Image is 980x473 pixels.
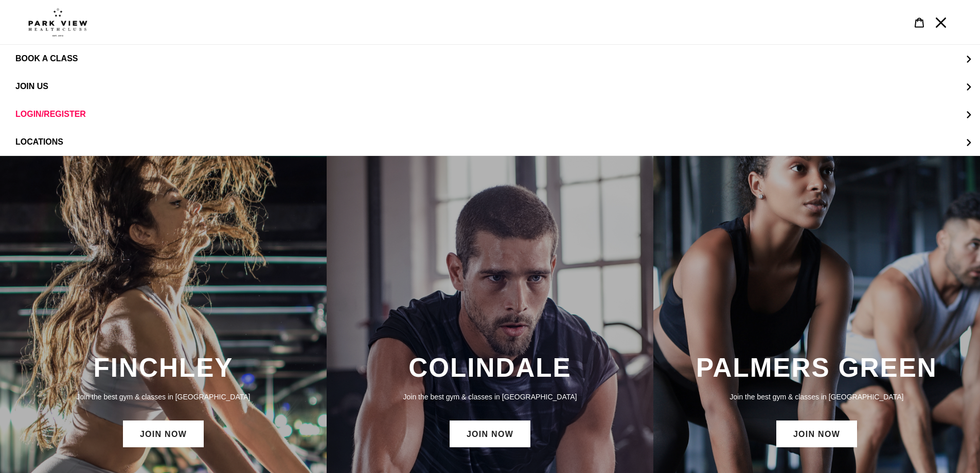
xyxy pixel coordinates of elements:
a: JOIN NOW: Finchley Membership [123,421,204,447]
p: Join the best gym & classes in [GEOGRAPHIC_DATA] [664,391,970,402]
a: JOIN NOW: Palmers Green Membership [776,421,857,447]
h3: COLINDALE [337,352,643,383]
span: BOOK A CLASS [15,54,78,63]
img: Park view health clubs is a gym near you. [28,8,87,37]
h3: FINCHLEY [10,352,316,383]
p: Join the best gym & classes in [GEOGRAPHIC_DATA] [10,391,316,402]
span: LOCATIONS [15,137,63,147]
span: JOIN US [15,82,48,91]
button: Menu [930,11,952,33]
p: Join the best gym & classes in [GEOGRAPHIC_DATA] [337,391,643,402]
h3: PALMERS GREEN [664,352,970,383]
span: LOGIN/REGISTER [15,110,86,119]
a: JOIN NOW: Colindale Membership [450,421,530,447]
